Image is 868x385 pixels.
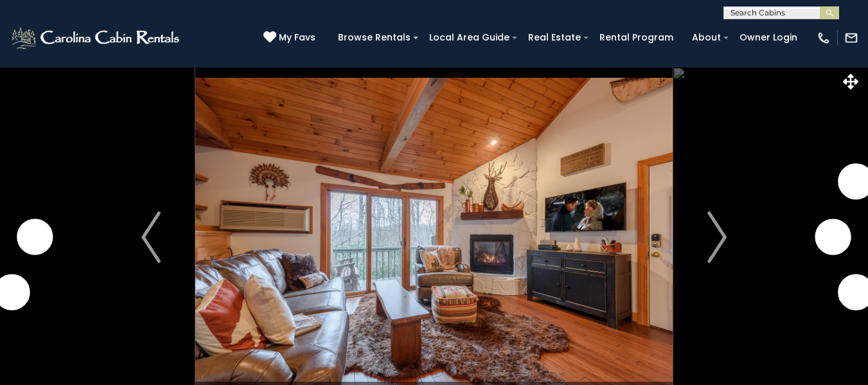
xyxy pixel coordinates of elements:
a: Browse Rentals [332,28,417,48]
a: Rental Program [593,28,680,48]
img: arrow [141,211,161,263]
img: phone-regular-white.png [817,31,831,45]
img: mail-regular-white.png [844,31,858,45]
a: Local Area Guide [423,28,516,48]
a: Owner Login [733,28,804,48]
span: My Favs [279,31,315,44]
img: White-1-2.png [10,25,183,51]
a: My Favs [263,31,319,45]
a: Real Estate [522,28,587,48]
img: arrow [707,211,727,263]
a: About [686,28,727,48]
